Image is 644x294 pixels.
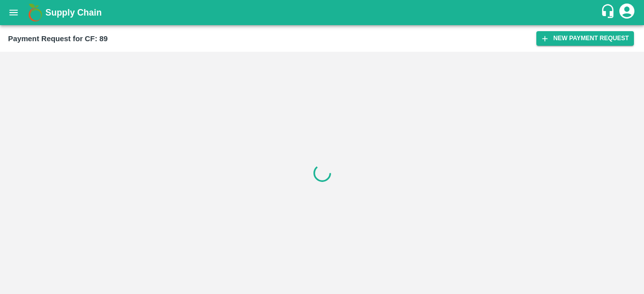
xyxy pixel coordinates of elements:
[2,1,25,24] button: open drawer
[8,35,108,43] b: Payment Request for CF: 89
[618,2,636,23] div: account of current user
[600,4,618,22] div: customer-support
[45,6,600,20] a: Supply Chain
[45,8,102,18] b: Supply Chain
[25,3,45,23] img: logo
[536,31,634,46] button: New Payment Request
